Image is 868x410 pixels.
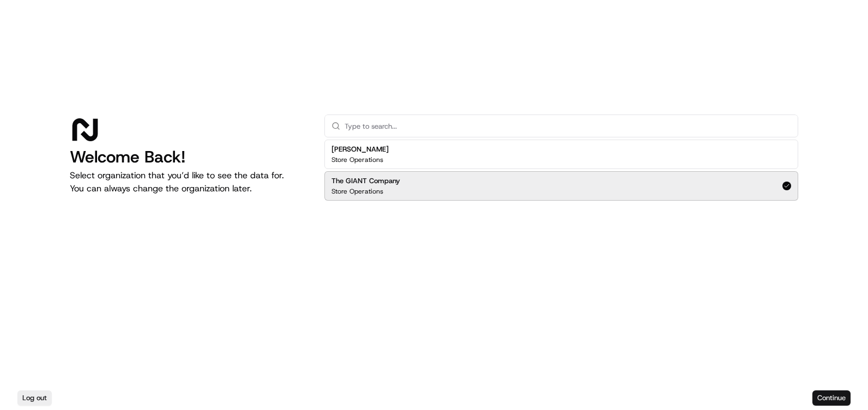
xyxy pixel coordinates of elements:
h2: The GIANT Company [331,176,400,186]
p: Store Operations [331,187,383,196]
p: Select organization that you’d like to see the data for. You can always change the organization l... [70,169,307,195]
div: Suggestions [324,137,798,203]
button: Continue [812,390,851,406]
h1: Welcome Back! [70,147,307,167]
button: Log out [17,390,52,406]
p: Store Operations [331,155,383,164]
input: Type to search... [345,115,791,137]
h2: [PERSON_NAME] [331,144,389,154]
